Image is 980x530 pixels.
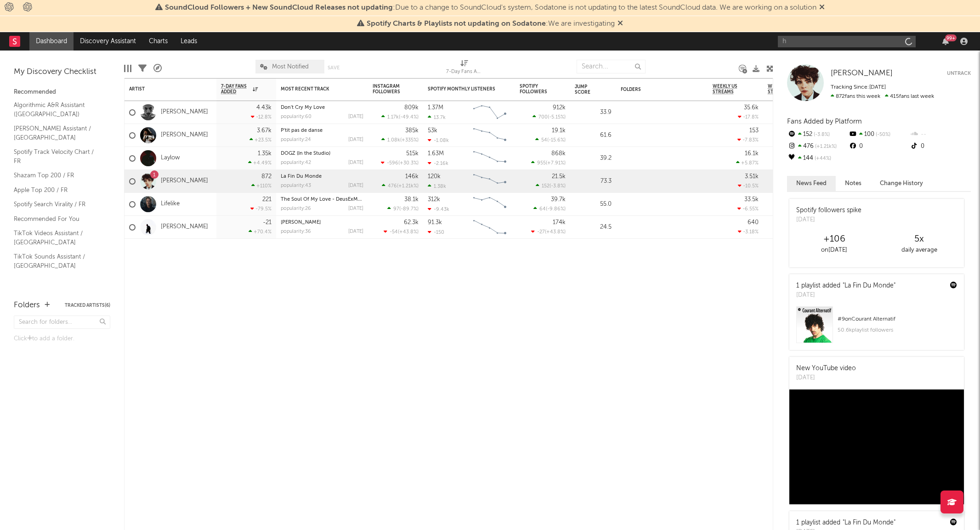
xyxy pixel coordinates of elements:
[258,151,272,157] div: 1.35k
[384,229,419,235] div: ( )
[533,206,566,212] div: ( )
[263,220,272,226] div: -21
[249,229,272,235] div: +70.4 %
[942,38,949,45] button: 99+
[738,114,759,120] div: -17.8 %
[575,153,612,164] div: 39.2
[381,160,419,166] div: ( )
[577,60,646,73] input: Search...
[381,137,419,143] div: ( )
[404,105,419,111] div: 809k
[537,161,546,166] span: 955
[251,183,272,189] div: +110 %
[428,174,441,180] div: 120k
[373,84,405,95] div: Instagram Followers
[249,137,272,143] div: +23.5 %
[792,234,877,245] div: +106
[405,128,419,134] div: 385k
[405,174,419,180] div: 146k
[404,197,419,203] div: 38.1k
[400,115,417,120] span: -49.4 %
[281,229,311,234] div: popularity: 36
[551,151,566,157] div: 868k
[406,151,419,157] div: 515k
[745,174,759,180] div: 3.51k
[281,197,363,202] div: The Soul Of My Love - DeusExMaschine Remix
[161,108,208,116] a: [PERSON_NAME]
[744,105,759,111] div: 35.6k
[738,183,759,189] div: -10.5 %
[748,220,759,226] div: 640
[14,300,40,311] div: Folders
[428,114,446,120] div: 13.7k
[831,94,880,99] span: 872 fans this week
[281,206,311,211] div: popularity: 26
[348,114,363,119] div: [DATE]
[796,518,895,528] div: 1 playlist added
[796,206,861,215] div: Spotify followers spike
[398,184,417,189] span: +1.21k %
[778,36,916,47] input: Search for artists
[281,183,311,188] div: popularity: 43
[546,230,564,235] span: +43.8 %
[621,87,690,92] div: Folders
[348,160,363,165] div: [DATE]
[787,118,862,125] span: Fans Added by Platform
[428,160,448,166] div: -2.16k
[14,252,101,271] a: TikTok Sounds Assistant / [GEOGRAPHIC_DATA]
[539,207,546,212] span: 64
[737,206,759,212] div: -6.55 %
[388,184,397,189] span: 476
[831,94,934,99] span: 415 fans last week
[14,333,110,344] div: Click to add a folder.
[768,84,802,95] span: Weekly UK Streams
[469,170,510,193] svg: Chart title
[843,282,895,289] a: "La Fin Du Monde"
[745,151,759,157] div: 16.1k
[575,222,612,233] div: 24.5
[400,161,417,166] span: +30.3 %
[348,137,363,142] div: [DATE]
[138,55,147,82] div: Filters
[469,193,510,216] svg: Chart title
[14,147,101,166] a: Spotify Track Velocity Chart / FR
[469,101,510,124] svg: Chart title
[575,199,612,210] div: 55.0
[399,230,417,235] span: +43.8 %
[161,177,208,185] a: [PERSON_NAME]
[553,105,566,111] div: 912k
[382,183,419,189] div: ( )
[250,206,272,212] div: -79.5 %
[738,229,759,235] div: -3.18 %
[796,215,861,225] div: [DATE]
[812,132,830,137] span: -3.8 %
[14,170,101,180] a: Shazam Top 200 / FR
[257,128,272,134] div: 3.67k
[428,229,444,235] div: -150
[848,129,909,141] div: 100
[281,128,323,133] a: P'tit pas de danse
[575,176,612,187] div: 73.3
[547,161,564,166] span: +7.91 %
[736,160,759,166] div: +5.87 %
[796,281,895,291] div: 1 playlist added
[256,105,272,111] div: 4.43k
[446,55,483,82] div: 7-Day Fans Added (7-Day Fans Added)
[789,306,964,350] a: #9onCourant Alternatif50.6kplaylist followers
[328,65,340,70] button: Save
[737,137,759,143] div: -7.83 %
[428,86,497,92] div: Spotify Monthly Listeners
[792,245,877,256] div: on [DATE]
[390,230,398,235] span: -54
[348,229,363,234] div: [DATE]
[14,214,101,224] a: Recommended For You
[14,316,110,329] input: Search for folders...
[165,4,393,11] span: SoundCloud Followers + New SoundCloud Releases not updating
[428,183,446,189] div: 1.38k
[575,84,598,95] div: Jump Score
[14,124,101,142] a: [PERSON_NAME] Assistant / [GEOGRAPHIC_DATA]
[713,84,745,95] span: Weekly US Streams
[153,55,162,82] div: A&R Pipeline
[796,291,895,300] div: [DATE]
[281,160,311,165] div: popularity: 42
